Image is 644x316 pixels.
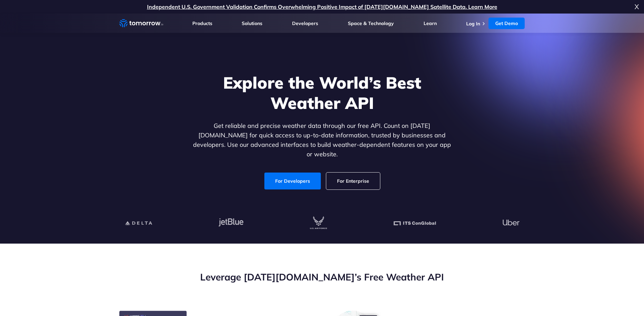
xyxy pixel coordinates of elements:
a: Log In [466,21,480,27]
a: Independent U.S. Government Validation Confirms Overwhelming Positive Impact of [DATE][DOMAIN_NAM... [147,3,497,10]
a: Products [192,20,212,26]
p: Get reliable and precise weather data through our free API. Count on [DATE][DOMAIN_NAME] for quic... [192,121,453,159]
a: For Enterprise [326,173,380,189]
a: Space & Technology [348,20,394,26]
h2: Leverage [DATE][DOMAIN_NAME]’s Free Weather API [119,271,525,284]
a: For Developers [264,173,321,189]
h1: Explore the World’s Best Weather API [192,72,453,113]
a: Get Demo [488,18,525,29]
a: Solutions [242,20,262,26]
a: Developers [292,20,318,26]
a: Home link [119,18,163,28]
a: Learn [424,20,437,26]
